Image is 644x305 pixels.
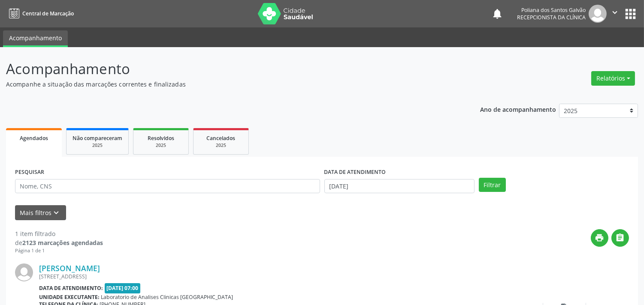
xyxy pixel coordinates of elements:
img: img [589,5,607,23]
button:  [611,229,629,247]
b: Unidade executante: [39,293,100,301]
button: Mais filtroskeyboard_arrow_down [15,205,66,220]
a: Central de Marcação [6,6,74,21]
b: Data de atendimento: [39,284,103,292]
span: [DATE] 07:00 [105,283,141,293]
label: PESQUISAR [15,166,44,179]
span: Laboratorio de Analises Clinicas [GEOGRAPHIC_DATA] [101,293,233,301]
a: [PERSON_NAME] [39,263,100,273]
span: Recepcionista da clínica [517,14,586,21]
p: Acompanhe a situação das marcações correntes e finalizadas [6,80,448,89]
i: keyboard_arrow_down [52,208,61,218]
button: print [591,229,608,247]
p: Ano de acompanhamento [480,104,556,114]
span: Central de Marcação [22,10,74,17]
div: 1 item filtrado [15,229,103,238]
i:  [610,8,620,17]
div: Poliana dos Santos Galvão [517,6,586,14]
span: Não compareceram [73,135,122,142]
button: Relatórios [591,71,635,86]
span: Agendados [20,135,48,142]
div: 2025 [139,142,182,149]
button: Filtrar [479,178,506,192]
div: 2025 [200,142,242,149]
div: 2025 [73,142,122,149]
input: Selecione um intervalo [324,179,475,194]
button: notifications [491,8,503,20]
button: apps [623,6,638,21]
i: print [595,233,605,242]
input: Nome, CNS [15,179,320,194]
div: Página 1 de 1 [15,247,103,254]
div: de [15,238,103,247]
p: Acompanhamento [6,58,448,80]
i:  [616,233,625,242]
span: Cancelados [207,135,236,142]
img: img [15,263,33,281]
label: DATA DE ATENDIMENTO [324,166,386,179]
button:  [607,5,623,23]
span: Resolvidos [148,135,174,142]
div: [STREET_ADDRESS] [39,273,500,280]
strong: 2123 marcações agendadas [22,239,103,247]
a: Acompanhamento [3,30,68,47]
